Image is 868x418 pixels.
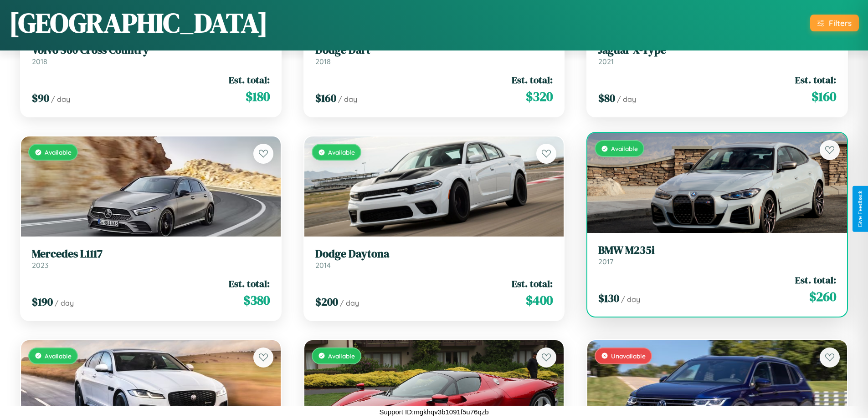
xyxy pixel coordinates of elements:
[45,352,72,360] span: Available
[795,273,836,287] span: Est. total:
[379,406,488,418] p: Support ID: mgkhqv3b1091f5u76qzb
[338,95,357,104] span: / day
[32,261,48,270] span: 2023
[32,91,49,106] span: $ 90
[315,247,553,261] h3: Dodge Daytona
[812,87,836,106] span: $ 160
[315,57,331,66] span: 2018
[598,291,619,306] span: $ 130
[315,261,331,270] span: 2014
[32,44,270,57] h3: Volvo S60 Cross Country
[829,18,852,28] div: Filters
[246,87,270,106] span: $ 180
[32,247,270,261] h3: Mercedes L1117
[32,247,270,270] a: Mercedes L11172023
[243,291,270,309] span: $ 380
[526,87,553,106] span: $ 320
[229,277,270,290] span: Est. total:
[611,145,638,152] span: Available
[810,15,859,31] button: Filters
[617,95,636,104] span: / day
[32,294,53,309] span: $ 190
[598,257,613,266] span: 2017
[857,191,863,227] div: Give Feedback
[598,244,836,266] a: BMW M235i2017
[512,73,553,86] span: Est. total:
[9,4,268,41] h1: [GEOGRAPHIC_DATA]
[340,298,359,307] span: / day
[328,148,355,156] span: Available
[598,57,614,66] span: 2021
[315,44,553,66] a: Dodge Dart2018
[51,95,70,104] span: / day
[32,44,270,66] a: Volvo S60 Cross Country2018
[315,294,338,309] span: $ 200
[315,91,336,106] span: $ 160
[598,44,836,66] a: Jaguar X-Type2021
[45,148,72,156] span: Available
[32,57,47,66] span: 2018
[512,277,553,290] span: Est. total:
[328,352,355,360] span: Available
[315,44,553,57] h3: Dodge Dart
[526,291,553,309] span: $ 400
[598,91,615,106] span: $ 80
[598,244,836,257] h3: BMW M235i
[229,73,270,86] span: Est. total:
[611,352,646,360] span: Unavailable
[315,247,553,270] a: Dodge Daytona2014
[621,295,640,304] span: / day
[55,298,74,307] span: / day
[598,44,836,57] h3: Jaguar X-Type
[809,287,836,306] span: $ 260
[795,73,836,86] span: Est. total:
